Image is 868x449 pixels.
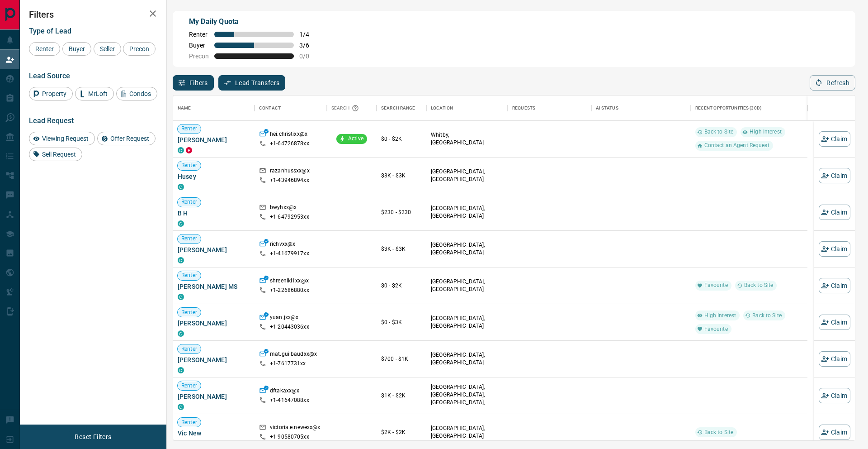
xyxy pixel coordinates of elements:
span: Property [39,90,70,97]
button: Refresh [810,75,855,91]
span: Precon [189,53,209,60]
div: Recent Opportunities (30d) [691,96,807,121]
span: Favourite [701,325,731,333]
span: Back to Site [701,128,737,136]
span: [PERSON_NAME] [178,135,250,144]
span: [PERSON_NAME] [178,319,250,328]
span: Buyer [66,45,88,53]
button: Claim [819,278,850,293]
div: condos.ca [178,220,184,227]
span: [PERSON_NAME] [178,245,250,254]
p: bwyhxx@x [270,204,297,213]
button: Claim [819,425,850,440]
div: Contact [255,96,327,121]
div: Renter [29,42,60,56]
p: My Daily Quota [189,16,319,27]
div: Property [29,87,73,100]
span: Condos [126,90,154,97]
span: Contact an Agent Request [701,142,773,149]
p: [GEOGRAPHIC_DATA], [GEOGRAPHIC_DATA] [431,241,503,257]
div: condos.ca [178,330,184,337]
span: 1 / 4 [299,31,319,38]
span: Husey [178,172,250,181]
h2: Filters [29,9,157,20]
p: [GEOGRAPHIC_DATA], [GEOGRAPHIC_DATA] [431,315,503,330]
p: shreeniki1xx@x [270,277,309,287]
p: dftakaxx@x [270,387,299,396]
div: condos.ca [178,294,184,300]
p: +1- 64792953xx [270,213,309,221]
div: Search Range [377,96,426,121]
div: Condos [116,87,157,100]
p: mat.guilbaudxx@x [270,350,317,360]
div: Location [426,96,508,121]
button: Lead Transfers [218,75,286,91]
span: [PERSON_NAME] MS [178,282,250,291]
span: Back to Site [741,282,777,289]
p: razanhussxx@x [270,167,310,177]
span: High Interest [701,312,740,320]
span: Favourite [701,282,731,289]
span: Renter [178,272,201,279]
span: Lead Source [29,72,70,80]
p: hei.christixx@x [270,130,307,140]
span: 0 / 0 [299,53,319,60]
span: B H [178,209,250,218]
span: Renter [178,235,201,243]
span: Renter [189,31,209,38]
span: Buyer [189,42,209,49]
p: $700 - $1K [381,355,422,363]
div: AI Status [591,96,691,121]
div: Requests [512,96,535,121]
p: $0 - $3K [381,318,422,326]
p: +1- 41679917xx [270,250,309,258]
span: Renter [32,45,57,53]
p: $3K - $3K [381,245,422,253]
div: condos.ca [178,367,184,373]
button: Claim [819,205,850,220]
p: +1- 7617731xx [270,360,306,368]
p: +1- 90580705xx [270,433,309,441]
span: Lead Request [29,116,74,125]
div: property.ca [186,147,192,153]
span: Renter [178,382,201,390]
p: $0 - $2K [381,282,422,290]
div: Seller [94,42,121,56]
span: Vic New [178,429,250,438]
div: Name [173,96,255,121]
p: [GEOGRAPHIC_DATA], [GEOGRAPHIC_DATA] [431,278,503,293]
p: yuan.jxx@x [270,314,298,323]
div: Search [331,96,361,121]
span: Viewing Request [39,135,92,142]
div: Contact [259,96,281,121]
div: Requests [508,96,591,121]
div: Search Range [381,96,415,121]
span: MrLoft [85,90,111,97]
p: [GEOGRAPHIC_DATA], [GEOGRAPHIC_DATA], [GEOGRAPHIC_DATA], [GEOGRAPHIC_DATA] [431,383,503,415]
p: [GEOGRAPHIC_DATA], [GEOGRAPHIC_DATA] [431,205,503,220]
span: Renter [178,309,201,316]
div: condos.ca [178,404,184,410]
div: AI Status [596,96,618,121]
span: Sell Request [39,151,79,158]
p: $1K - $2K [381,392,422,400]
p: richvxx@x [270,240,295,250]
div: Name [178,96,191,121]
p: Whitby, [GEOGRAPHIC_DATA] [431,131,503,147]
span: Seller [97,45,118,53]
p: $230 - $230 [381,208,422,216]
span: Offer Request [107,135,152,142]
div: Location [431,96,453,121]
button: Claim [819,315,850,330]
p: +1- 22686880xx [270,287,309,294]
div: MrLoft [75,87,114,100]
div: condos.ca [178,257,184,263]
button: Claim [819,388,850,403]
p: +1- 43946894xx [270,177,309,184]
p: [GEOGRAPHIC_DATA], [GEOGRAPHIC_DATA] [431,168,503,183]
p: [GEOGRAPHIC_DATA], [GEOGRAPHIC_DATA] [431,425,503,440]
span: Back to Site [749,312,785,320]
div: condos.ca [178,147,184,153]
span: Renter [178,162,201,169]
button: Filters [173,75,214,91]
